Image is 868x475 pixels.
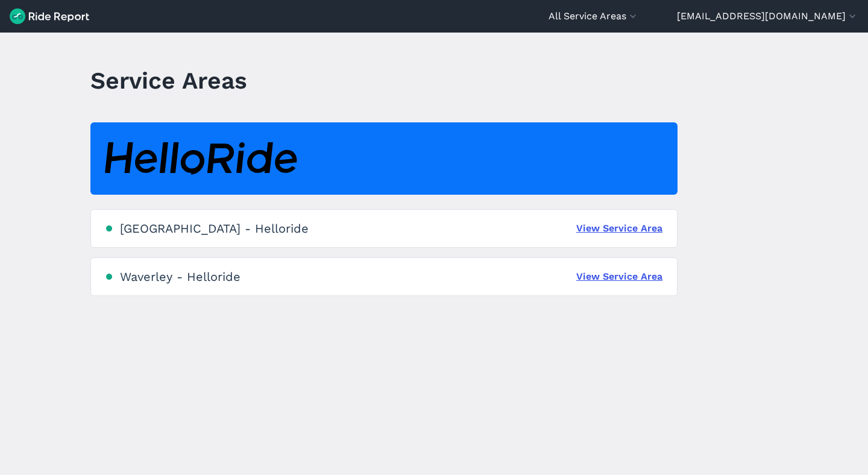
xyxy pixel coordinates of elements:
[10,8,89,24] img: Ride Report
[120,269,241,284] div: Waverley - Helloride
[576,221,662,236] a: View Service Area
[120,221,309,236] div: [GEOGRAPHIC_DATA] - Helloride
[576,269,662,284] a: View Service Area
[549,9,639,24] button: All Service Areas
[90,64,247,97] h1: Service Areas
[105,142,297,175] img: HelloRide
[677,9,858,24] button: [EMAIL_ADDRESS][DOMAIN_NAME]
